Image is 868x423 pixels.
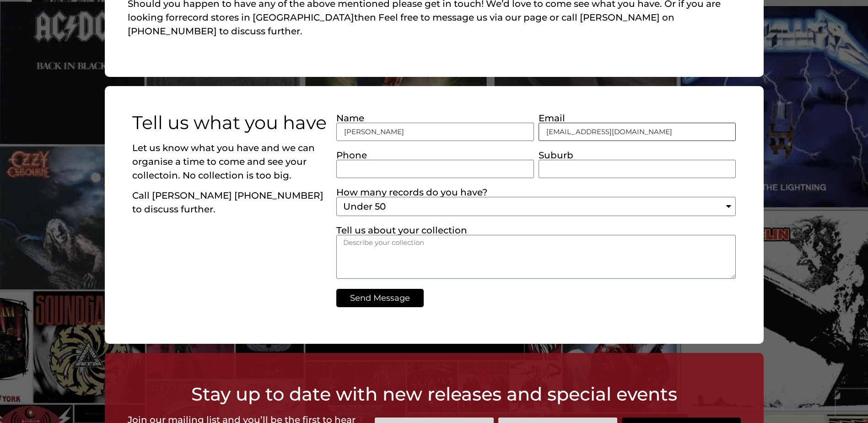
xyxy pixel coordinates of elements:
span: Send Message [350,294,410,302]
label: Email [539,114,565,123]
a: record stores in [GEOGRAPHIC_DATA] [178,12,354,23]
h2: Tell us what you have [132,114,328,132]
p: Call [PERSON_NAME] [PHONE_NUMBER] to discuss further. [132,189,328,216]
button: Send Message [336,289,424,307]
label: Name [336,114,364,123]
label: Suburb [539,151,573,160]
label: Phone [336,151,367,160]
form: New Form [336,114,736,317]
label: Tell us about your collection [336,226,467,235]
p: Let us know what you have and we can organise a time to come and see your collectoin. No collecti... [132,141,328,182]
input: Only numbers and phone characters (#, -, *, etc) are accepted. [336,160,534,178]
h2: Stay up to date with new releases and special events [128,385,741,403]
label: How many records do you have? [336,188,487,197]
